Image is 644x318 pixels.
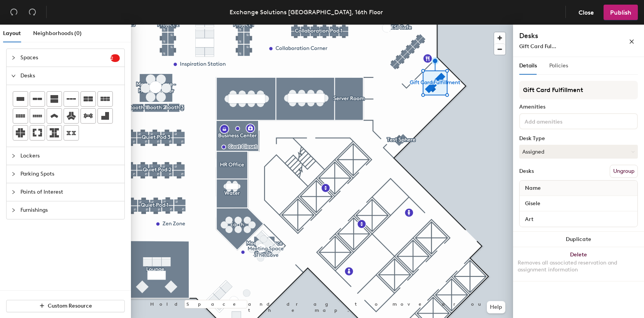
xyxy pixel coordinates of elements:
[521,181,545,195] span: Name
[11,190,16,194] span: collapsed
[519,62,537,69] span: Details
[519,168,534,174] div: Desks
[487,301,505,313] button: Help
[521,198,636,209] input: Unnamed desk
[6,300,125,312] button: Custom Resource
[519,136,638,142] div: Desk Type
[513,232,644,247] button: Duplicate
[111,55,120,61] span: 2
[11,172,16,176] span: collapsed
[48,303,92,309] span: Custom Resource
[629,39,634,44] span: close
[20,165,120,183] span: Parking Spots
[604,5,638,20] button: Publish
[20,147,120,165] span: Lockers
[519,31,604,41] h4: Desks
[10,8,18,16] span: undo
[519,104,638,110] div: Amenities
[549,62,568,69] span: Policies
[3,30,21,37] span: Layout
[11,55,16,60] span: collapsed
[610,9,631,16] span: Publish
[11,208,16,213] span: collapsed
[518,259,639,273] div: Removes all associated reservation and assignment information
[523,116,592,126] input: Add amenities
[33,30,82,37] span: Neighborhoods (0)
[20,201,120,219] span: Furnishings
[11,154,16,158] span: collapsed
[610,165,638,178] button: Ungroup
[111,54,120,62] sup: 2
[6,5,22,20] button: Undo (⌘ + Z)
[230,7,383,17] div: Exchange Solutions [GEOGRAPHIC_DATA], 16th Floor
[20,183,120,201] span: Points of Interest
[519,43,556,50] span: Gift Card Ful...
[11,74,16,78] span: expanded
[513,247,644,281] button: DeleteRemoves all associated reservation and assignment information
[579,9,594,16] span: Close
[20,67,120,85] span: Desks
[25,5,40,20] button: Redo (⌘ + ⇧ + Z)
[519,145,638,159] button: Assigned
[521,214,636,224] input: Unnamed desk
[20,49,111,67] span: Spaces
[572,5,600,20] button: Close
